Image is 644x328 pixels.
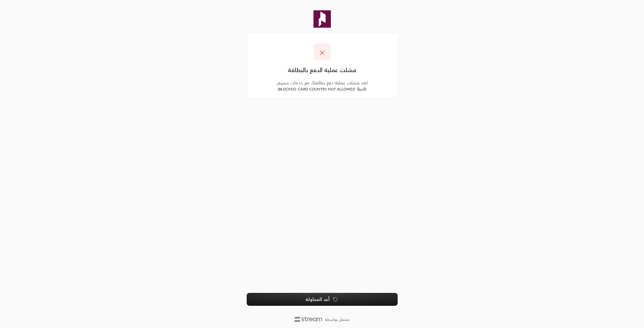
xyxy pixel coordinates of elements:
small: ( الخطأ : BLOCKED: CARD COUNTRY NOT ALLOWED ) [278,87,366,91]
div: فشلت عملية الدفع بالبطاقة [252,65,392,74]
img: Company Logo [313,10,331,28]
p: مشغل بواسطة [325,317,350,322]
div: لقد فشلت عملية دفع بطاقتك مع خدمات ستريم. [252,80,392,86]
button: أعد المحاولة [247,293,398,306]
